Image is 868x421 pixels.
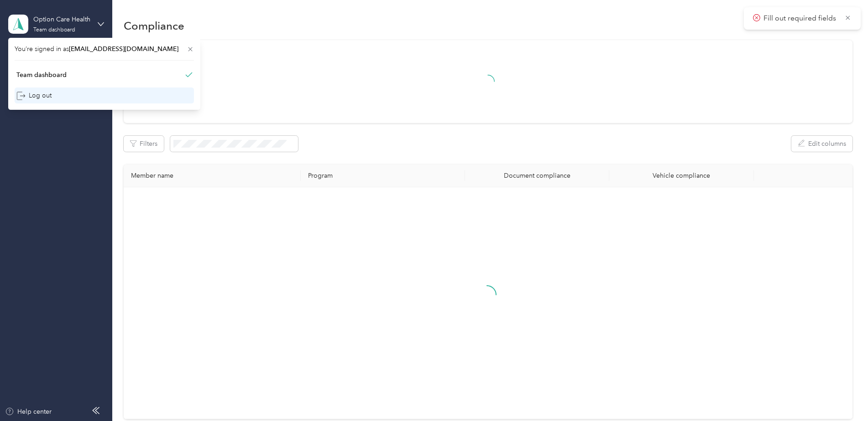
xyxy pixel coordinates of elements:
div: Option Care Health [33,15,90,24]
div: Vehicle compliance [617,172,746,180]
div: Document compliance [472,172,602,180]
span: You’re signed in as [15,44,194,54]
th: Member name [124,164,301,187]
button: Help center [5,407,52,416]
div: Log out [16,91,52,100]
span: [EMAIL_ADDRESS][DOMAIN_NAME] [69,45,178,53]
button: Edit columns [791,136,852,152]
div: Team dashboard [16,70,67,80]
h1: Compliance [124,21,184,31]
iframe: Everlance-gr Chat Button Frame [817,370,868,421]
th: Program [301,164,465,187]
div: Team dashboard [33,27,75,33]
button: Filters [124,136,164,152]
p: Fill out required fields [763,13,838,24]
